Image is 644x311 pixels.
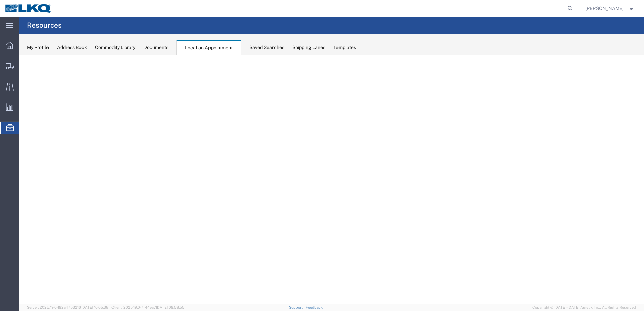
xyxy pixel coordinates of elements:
div: Templates [333,44,356,51]
span: [DATE] 10:05:38 [81,305,108,309]
a: Feedback [305,305,323,309]
img: logo [5,3,52,13]
div: Commodity Library [95,44,135,51]
span: [DATE] 09:58:55 [156,305,184,309]
h4: Resources [27,17,62,34]
div: Saved Searches [249,44,284,51]
span: Server: 2025.19.0-192a4753216 [27,305,108,309]
div: Address Book [57,44,87,51]
span: Copyright © [DATE]-[DATE] Agistix Inc., All Rights Reserved [532,305,636,310]
span: Amy Roseen [585,5,624,12]
a: Support [289,305,306,309]
button: [PERSON_NAME] [585,4,635,12]
iframe: FS Legacy Container [19,55,644,304]
div: Documents [143,44,168,51]
div: Shipping Lanes [292,44,325,51]
span: Client: 2025.19.0-7f44ea7 [111,305,184,309]
div: Location Appointment [176,40,241,55]
div: My Profile [27,44,49,51]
